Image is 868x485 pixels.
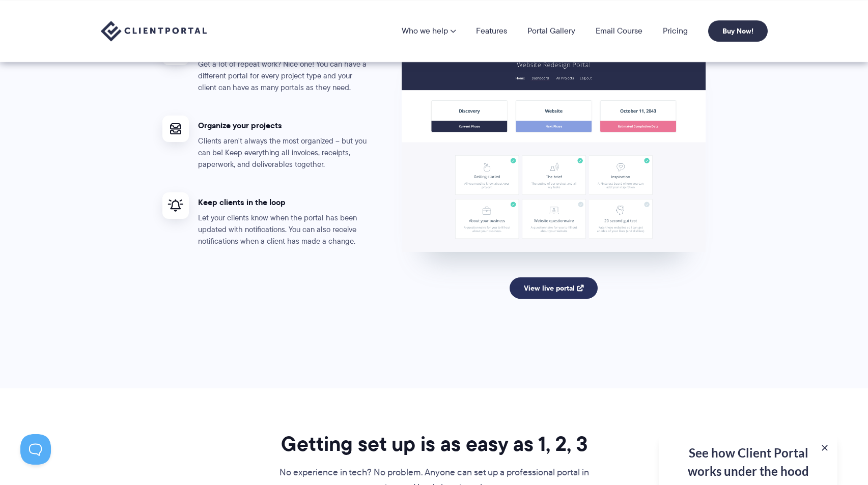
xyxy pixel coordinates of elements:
a: Features [476,27,507,35]
a: Email Course [596,27,642,35]
a: Pricing [663,27,688,35]
a: Who we help [402,27,456,35]
p: Clients aren't always the most organized – but you can be! Keep everything all invoices, receipts... [198,135,371,170]
a: Portal Gallery [527,27,575,35]
p: Get a lot of repeat work? Nice one! You can have a different portal for every project type and yo... [198,59,371,94]
h4: Organize your projects [198,120,371,131]
h4: Keep clients in the loop [198,197,371,208]
p: Let your clients know when the portal has been updated with notifications. You can also receive n... [198,212,371,247]
h2: Getting set up is as easy as 1, 2, 3 [278,431,590,457]
a: Buy Now! [708,20,768,42]
iframe: Toggle Customer Support [20,434,51,465]
a: View live portal [510,277,598,299]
